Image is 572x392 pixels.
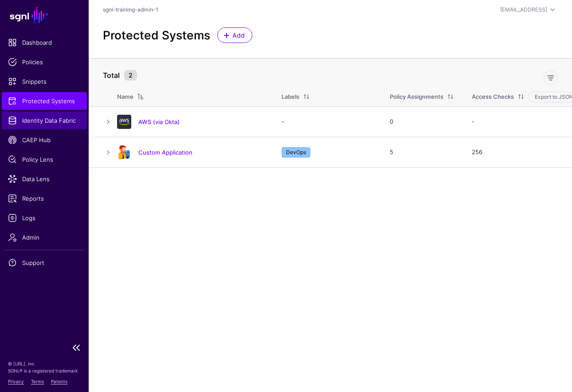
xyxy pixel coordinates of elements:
[390,93,443,101] div: Policy Assignments
[103,28,210,43] h2: Protected Systems
[8,116,81,125] span: Identity Data Fabric
[8,367,81,374] p: SGNL® is a registered trademark
[472,117,558,126] div: -
[5,5,83,25] a: SGNL
[217,27,252,43] a: Add
[103,71,120,80] strong: Total
[2,209,87,227] a: Logs
[2,73,87,90] a: Snippets
[117,93,133,101] div: Name
[2,92,87,110] a: Protected Systems
[8,38,81,47] span: Dashboard
[8,58,81,66] span: Policies
[2,170,87,188] a: Data Lens
[8,77,81,86] span: Snippets
[117,145,131,159] img: svg+xml;base64,PHN2ZyB3aWR0aD0iOTgiIGhlaWdodD0iMTIyIiB2aWV3Qm94PSIwIDAgOTggMTIyIiBmaWxsPSJub25lIi...
[2,229,87,246] a: Admin
[117,115,131,129] img: svg+xml;base64,PHN2ZyB3aWR0aD0iNjQiIGhlaWdodD0iNjQiIHZpZXdCb3g9IjAgMCA2NCA2NCIgZmlsbD0ibm9uZSIgeG...
[2,53,87,71] a: Policies
[8,155,81,164] span: Policy Lens
[2,151,87,168] a: Policy Lens
[8,175,81,183] span: Data Lens
[472,93,514,101] div: Access Checks
[8,213,81,222] span: Logs
[2,190,87,207] a: Reports
[500,6,547,14] div: [EMAIL_ADDRESS]
[8,258,81,267] span: Support
[381,107,463,137] td: 0
[31,379,44,384] a: Terms
[282,147,310,158] span: DevOps
[231,31,246,40] span: Add
[124,70,137,81] small: 2
[381,137,463,168] td: 5
[8,233,81,242] span: Admin
[2,34,87,51] a: Dashboard
[8,194,81,203] span: Reports
[51,379,67,384] a: Patents
[138,118,180,125] a: AWS (via Okta)
[472,148,558,157] div: 256
[138,149,192,156] a: Custom Application
[8,97,81,105] span: Protected Systems
[2,112,87,129] a: Identity Data Fabric
[8,136,81,144] span: CAEP Hub
[2,131,87,149] a: CAEP Hub
[8,360,81,367] p: © [URL], Inc
[8,379,24,384] a: Privacy
[282,93,299,101] div: Labels
[103,6,158,13] a: sgnl-training-admin-1
[273,107,381,137] td: -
